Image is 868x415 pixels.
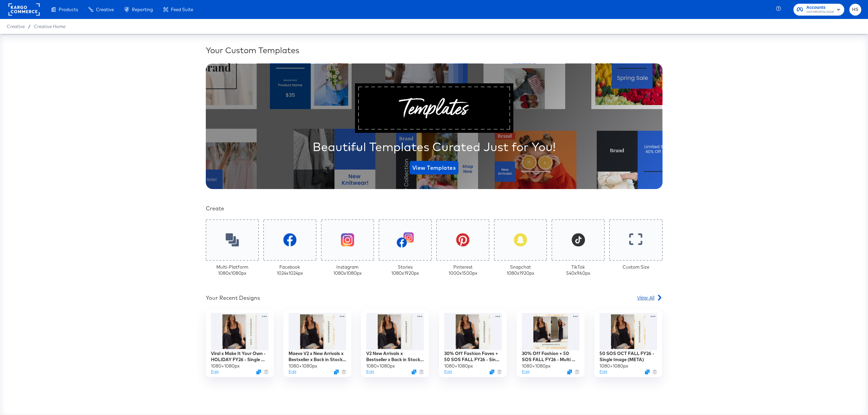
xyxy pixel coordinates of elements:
div: 1080 × 1080 px [211,363,240,369]
svg: Duplicate [567,370,572,374]
button: Edit [522,369,530,375]
div: Multi-Platform 1080 x 1080 px [216,264,248,276]
span: Accounts [806,4,834,11]
div: 30% Off Fashion Faves + 50 SOS FALL FY26 - Single Image (META) [444,350,502,363]
div: Beautiful Templates Curated Just for You! [313,138,556,155]
div: Viral x Make It Your Own - HOLIDAY FY26 - Single Image (META) [211,350,269,363]
a: Creative Home [34,24,65,29]
svg: Duplicate [645,370,650,374]
button: Edit [599,369,607,375]
div: Custom Size [623,264,649,270]
div: Your Custom Templates [206,44,663,56]
span: Creative [7,24,25,29]
div: 1080 × 1080 px [289,363,317,369]
span: / [25,24,34,29]
svg: Duplicate [256,370,261,374]
div: Pinterest 1000 x 1500 px [449,264,477,276]
span: HS [852,6,859,14]
span: Reporting [132,7,153,12]
button: Edit [211,369,219,375]
a: View All [637,294,663,304]
svg: Duplicate [490,370,494,374]
span: View All [637,294,654,301]
div: 1080 × 1080 px [599,363,628,369]
div: 1080 × 1080 px [522,363,551,369]
div: Maeve V2 x New Arrivals x Bestseller x Back in Stock HOLIDAY FY26 - Single Image (META)1080×1080p... [283,309,351,377]
span: Products [59,7,78,12]
div: Stories 1080 x 1920 px [391,264,419,276]
div: Maeve V2 x New Arrivals x Bestseller x Back in Stock HOLIDAY FY26 - Single Image (META) [289,350,346,363]
div: TikTok 540 x 960 px [566,264,590,276]
div: 30% Off Fashion + 50 SOS FALL FY26 - Multi Image (META)1080×1080pxEditDuplicate [517,309,585,377]
button: Edit [444,369,452,375]
svg: Duplicate [412,370,416,374]
div: V2 New Arrivals x Bestseller x Back in Stock HOLIDAY FY26 - Single Image (META)1080×1080pxEditDup... [361,309,429,377]
div: Instagram 1080 x 1080 px [333,264,362,276]
div: 1080 × 1080 px [444,363,473,369]
span: Feed Suite [171,7,193,12]
button: View Templates [410,161,458,174]
button: Edit [289,369,296,375]
button: HS [849,4,861,16]
button: Edit [366,369,374,375]
div: Your Recent Designs [206,294,260,302]
div: 30% Off Fashion + 50 SOS FALL FY26 - Multi Image (META) [522,350,579,363]
div: Viral x Make It Your Own - HOLIDAY FY26 - Single Image (META)1080×1080pxEditDuplicate [206,309,274,377]
div: 50 SOS OCT FALL FY26 - Single Image (META)1080×1080pxEditDuplicate [594,309,662,377]
div: Create [206,205,663,212]
div: 50 SOS OCT FALL FY26 - Single Image (META) [599,350,657,363]
div: 30% Off Fashion Faves + 50 SOS FALL FY26 - Single Image (META)1080×1080pxEditDuplicate [439,309,507,377]
span: ANTHROPOLOGIE [806,9,834,15]
div: Facebook 1024 x 1024 px [277,264,303,276]
div: V2 New Arrivals x Bestseller x Back in Stock HOLIDAY FY26 - Single Image (META) [366,350,424,363]
div: Snapchat 1080 x 1920 px [507,264,534,276]
svg: Duplicate [334,370,339,374]
div: 1080 × 1080 px [366,363,395,369]
span: View Templates [412,163,456,172]
span: Creative [96,7,114,12]
button: AccountsANTHROPOLOGIE [793,4,844,16]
